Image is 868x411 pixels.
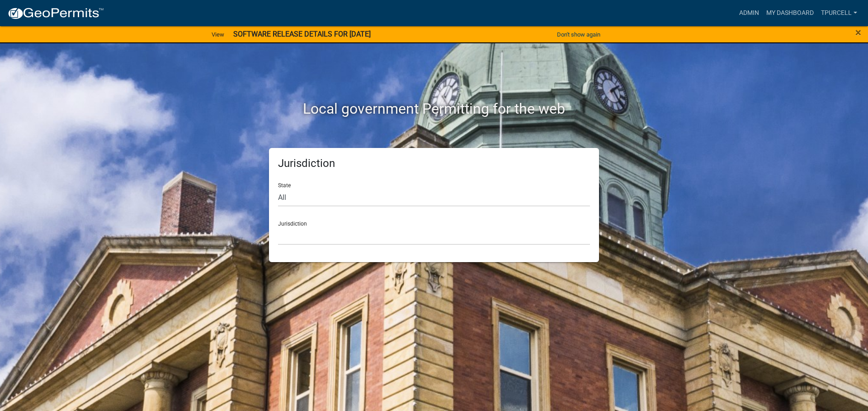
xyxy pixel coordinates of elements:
strong: SOFTWARE RELEASE DETAILS FOR [DATE] [233,30,371,38]
h2: Local government Permitting for the web [183,100,685,117]
a: My Dashboard [763,5,817,22]
a: Tpurcell [817,5,861,22]
h5: Jurisdiction [278,157,590,170]
button: Don't show again [553,27,604,42]
button: Close [855,27,861,38]
span: × [855,26,861,39]
a: View [208,27,228,42]
a: Admin [736,5,763,22]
